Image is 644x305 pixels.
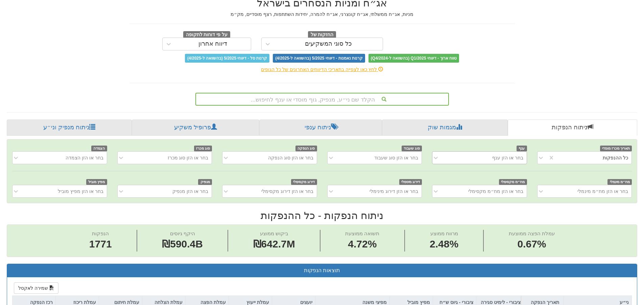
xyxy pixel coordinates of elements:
[129,12,515,17] h5: מניות, אג״ח ממשלתי, אג״ח קונצרני, אג״ח להמרה, יחידות השתתפות, רצף מוסדיים, מק״מ
[168,154,209,161] div: בחר או הזן סוג מכרז
[172,188,208,195] div: בחר או הזן מנפיק
[509,237,555,252] span: 0.67%
[183,31,230,39] span: על פי דוחות לתקופה
[509,231,555,236] span: עמלת הפצה ממוצעת
[402,146,422,151] span: סוג שעבוד
[89,237,112,252] span: 1771
[86,179,107,185] span: מפיץ מוביל
[14,282,58,294] button: שמירה לאקסל
[399,179,422,185] span: דירוג מינימלי
[124,66,520,73] div: לחץ כאן לצפייה בתאריכי הדיווחים האחרונים של כל הגופים
[253,238,295,249] span: ₪642.7M
[194,146,212,151] span: סוג מכרז
[430,237,458,252] span: 2.48%
[268,154,313,161] div: בחר או הזן סוג הנפקה
[92,231,109,236] span: הנפקות
[345,237,379,252] span: 4.72%
[185,54,269,63] span: קרנות סל - דיווחי 5/2025 (בהשוואה ל-4/2025)
[345,231,379,236] span: תשואה ממוצעת
[198,179,212,185] span: מנפיק
[7,119,132,136] a: ניתוח מנפיק וני״ע
[468,188,523,195] div: בחר או הזן מח״מ מקסימלי
[261,188,313,195] div: בחר או הזן דירוג מקסימלי
[162,238,203,249] span: ₪590.4B
[12,267,632,274] h3: תוצאות הנפקות
[273,54,365,63] span: קרנות נאמנות - דיווחי 5/2025 (בהשוואה ל-4/2025)
[260,231,288,236] span: ביקוש ממוצע
[492,154,523,161] div: בחר או הזן ענף
[600,146,632,151] span: תאריך מכרז מוסדי
[368,54,459,63] span: טווח ארוך - דיווחי Q1/2025 (בהשוואה ל-Q4/2024)
[66,154,103,161] div: בחר או הזן הצמדה
[499,179,527,185] span: מח״מ מקסימלי
[374,154,418,161] div: בחר או הזן סוג שעבוד
[198,41,227,47] div: דיווח אחרון
[170,231,195,236] span: היקף גיוסים
[430,231,458,236] span: מרווח ממוצע
[603,154,628,161] div: כל ההנפקות
[259,119,382,136] a: ניתוח ענפי
[291,179,317,185] span: דירוג מקסימלי
[305,41,352,47] div: כל סוגי המשקיעים
[308,31,336,39] span: החזקות של
[91,146,107,151] span: הצמדה
[517,146,527,151] span: ענף
[382,119,507,136] a: מגמות שוק
[295,146,317,151] span: סוג הנפקה
[607,179,632,185] span: מח״מ מינמלי
[132,119,259,136] a: פרופיל משקיע
[7,210,637,221] h2: ניתוח הנפקות - כל ההנפקות
[508,119,637,136] a: ניתוח הנפקות
[58,188,103,195] div: בחר או הזן מפיץ מוביל
[577,188,628,195] div: בחר או הזן מח״מ מינמלי
[196,93,448,105] div: הקלד שם ני״ע, מנפיק, גוף מוסדי או ענף לחיפוש...
[369,188,418,195] div: בחר או הזן דירוג מינימלי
